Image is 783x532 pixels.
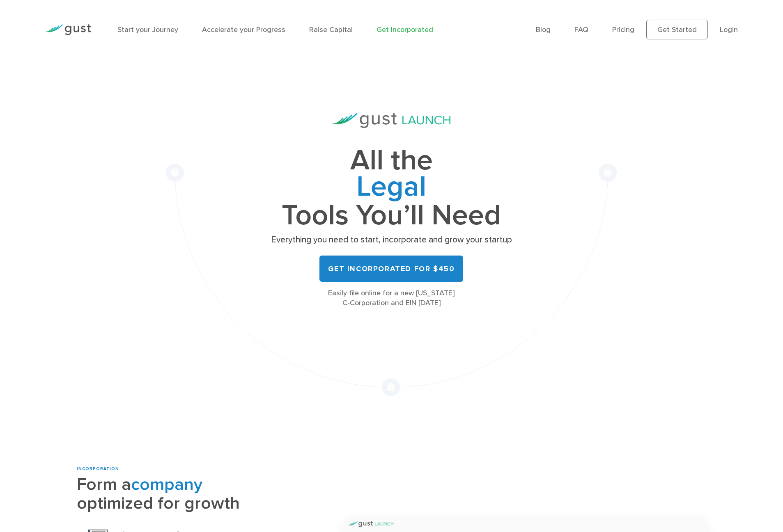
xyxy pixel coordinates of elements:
div: Easily file online for a new [US_STATE] C-Corporation and EIN [DATE] [268,288,514,308]
a: Get Incorporated [377,25,433,34]
p: Everything you need to start, incorporate and grow your startup [268,234,514,246]
span: company [131,474,202,495]
a: Start your Journey [117,25,178,34]
a: Blog [536,25,551,34]
span: Governance [268,186,514,215]
a: Raise Capital [309,25,353,34]
a: Pricing [612,25,634,34]
a: Get Incorporated for $450 [319,256,463,282]
img: Gust Launch Logo [332,113,450,128]
div: INCORPORATION [77,466,313,472]
h2: Form a optimized for growth [77,475,313,513]
h1: All the Tools You’ll Need [268,148,514,228]
a: Get Started [646,20,708,39]
a: Login [720,25,738,34]
img: Gust Logo [45,24,91,35]
a: Accelerate your Progress [202,25,285,34]
a: FAQ [574,25,588,34]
